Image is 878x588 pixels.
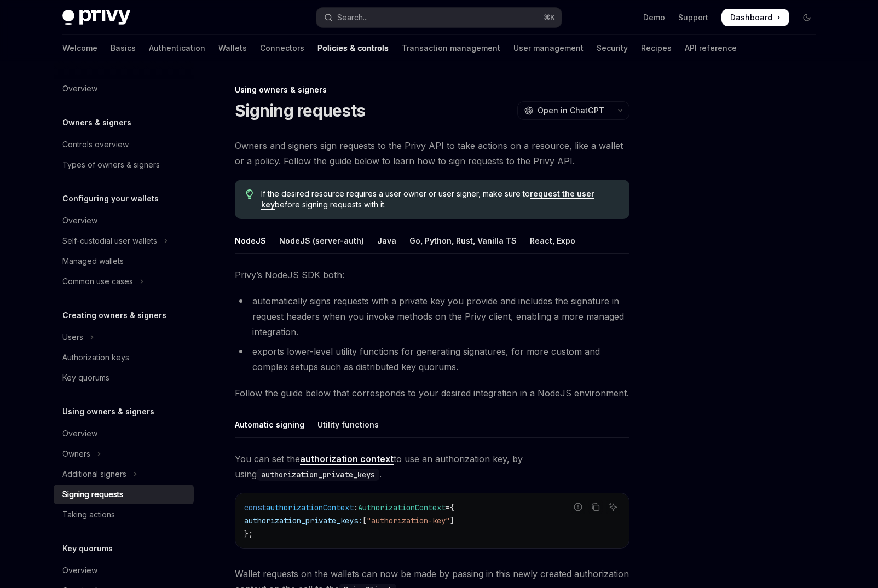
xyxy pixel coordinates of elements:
div: Taking actions [62,508,115,521]
button: Toggle Common use cases section [54,272,194,291]
button: Copy the contents from the code block [588,500,603,514]
span: AuthorizationContext [358,503,446,512]
a: Security [597,35,628,61]
div: Controls overview [62,138,129,151]
button: Open search [316,8,562,27]
span: If the desired resource requires a user owner or user signer, make sure to before signing request... [261,188,619,210]
span: Open in ChatGPT [538,105,604,116]
a: Overview [54,424,194,443]
a: User management [513,35,584,61]
button: Toggle Self-custodial user wallets section [54,231,194,251]
a: Basics [111,35,136,61]
div: Authorization keys [62,351,129,364]
a: Wallets [218,35,247,61]
span: Privy’s NodeJS SDK both: [235,267,629,283]
a: API reference [685,35,737,61]
a: Demo [643,12,665,23]
a: Authentication [149,35,205,61]
span: ] [450,516,454,526]
span: : [354,503,358,512]
a: Policies & controls [317,35,389,61]
a: Managed wallets [54,251,194,271]
h1: Signing requests [235,101,365,120]
span: Owners and signers sign requests to the Privy API to take actions on a resource, like a wallet or... [235,138,629,169]
code: authorization_private_keys [257,469,379,481]
span: authorizationContext [266,503,354,512]
svg: Tip [246,189,253,199]
a: Overview [54,561,194,580]
div: NodeJS (server-auth) [279,228,364,253]
a: Types of owners & signers [54,155,194,175]
div: Additional signers [62,468,126,481]
div: Users [62,331,83,344]
a: Welcome [62,35,97,61]
div: Search... [337,11,368,24]
a: Dashboard [721,9,789,26]
div: Automatic signing [235,412,304,437]
div: React, Expo [530,228,575,253]
a: Connectors [260,35,304,61]
button: Toggle dark mode [798,9,816,26]
div: Owners [62,447,90,460]
a: Authorization keys [54,348,194,367]
span: { [450,503,454,512]
span: authorization_private_keys: [244,516,362,526]
h5: Creating owners & signers [62,309,166,322]
div: Self-custodial user wallets [62,234,157,247]
div: Utility functions [317,412,379,437]
div: Overview [62,82,97,95]
span: }; [244,529,253,539]
span: = [446,503,450,512]
span: "authorization-key" [367,516,450,526]
a: Overview [54,79,194,99]
button: Open in ChatGPT [517,101,611,120]
span: [ [362,516,367,526]
button: Report incorrect code [571,500,585,514]
a: Key quorums [54,368,194,388]
span: You can set the to use an authorization key, by using . [235,451,629,482]
a: Taking actions [54,505,194,524]
h5: Configuring your wallets [62,192,159,205]
div: Types of owners & signers [62,158,160,171]
div: Overview [62,427,97,440]
div: Overview [62,564,97,577]
a: authorization context [300,453,394,465]
a: Signing requests [54,485,194,504]
div: Key quorums [62,371,109,384]
h5: Using owners & signers [62,405,154,418]
span: ⌘ K [544,13,555,22]
div: Managed wallets [62,255,124,268]
h5: Key quorums [62,542,113,555]
div: Signing requests [62,488,123,501]
img: dark logo [62,10,130,25]
a: Controls overview [54,135,194,154]
div: Go, Python, Rust, Vanilla TS [409,228,517,253]
a: Support [678,12,708,23]
li: exports lower-level utility functions for generating signatures, for more custom and complex setu... [235,344,629,374]
div: Common use cases [62,275,133,288]
button: Toggle Owners section [54,444,194,464]
a: Recipes [641,35,672,61]
div: NodeJS [235,228,266,253]
div: Overview [62,214,97,227]
button: Ask AI [606,500,620,514]
span: Dashboard [730,12,772,23]
a: Transaction management [402,35,500,61]
span: Follow the guide below that corresponds to your desired integration in a NodeJS environment. [235,385,629,401]
div: Java [377,228,396,253]
div: Using owners & signers [235,84,629,95]
button: Toggle Additional signers section [54,464,194,484]
a: Overview [54,211,194,230]
h5: Owners & signers [62,116,131,129]
button: Toggle Users section [54,327,194,347]
span: const [244,503,266,512]
li: automatically signs requests with a private key you provide and includes the signature in request... [235,293,629,339]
